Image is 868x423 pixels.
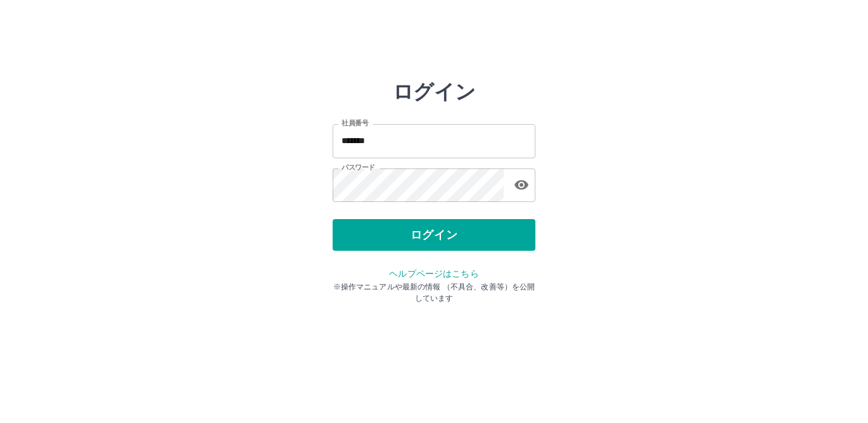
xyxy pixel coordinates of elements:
[341,118,368,128] label: 社員番号
[333,281,535,304] p: ※操作マニュアルや最新の情報 （不具合、改善等）を公開しています
[341,163,375,172] label: パスワード
[389,268,478,279] a: ヘルプページはこちら
[333,219,535,251] button: ログイン
[393,80,476,104] h2: ログイン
